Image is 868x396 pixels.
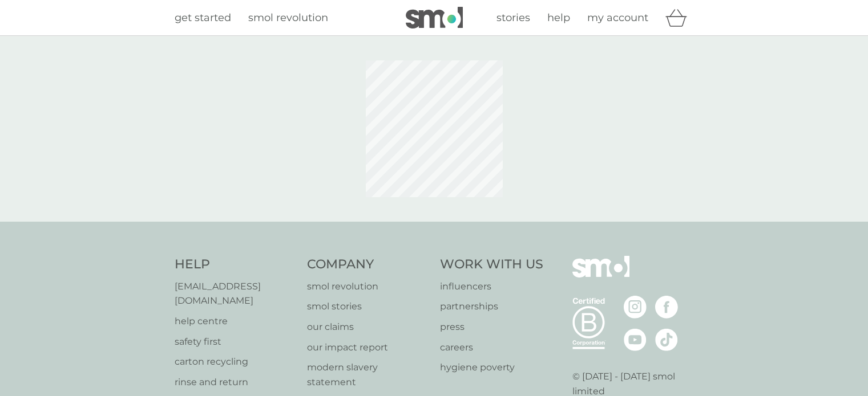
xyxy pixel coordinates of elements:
[496,10,530,26] a: stories
[175,10,231,26] a: get started
[440,360,543,375] a: hygiene poverty
[406,7,463,28] img: smol
[175,279,296,308] a: [EMAIL_ADDRESS][DOMAIN_NAME]
[307,340,429,355] a: our impact report
[175,11,231,24] span: get started
[624,296,647,319] img: visit the smol Instagram page
[655,296,678,319] img: visit the smol Facebook page
[655,328,678,351] img: visit the smol Tiktok page
[175,314,296,329] a: help centre
[440,320,543,334] a: press
[248,11,328,24] span: smol revolution
[624,328,647,351] img: visit the smol Youtube page
[496,11,530,24] span: stories
[307,256,429,273] h4: Company
[175,375,296,390] a: rinse and return
[175,354,296,369] a: carton recycling
[440,256,543,273] h4: Work With Us
[248,10,328,26] a: smol revolution
[587,11,648,24] span: my account
[547,10,570,26] a: help
[547,11,570,24] span: help
[307,320,429,334] a: our claims
[175,256,296,273] h4: Help
[572,256,629,295] img: smol
[440,299,543,314] a: partnerships
[665,6,694,29] div: basket
[587,10,648,26] a: my account
[440,340,543,355] a: careers
[307,360,429,389] a: modern slavery statement
[440,279,543,294] a: influencers
[307,299,429,314] a: smol stories
[175,334,296,349] a: safety first
[307,279,429,294] a: smol revolution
